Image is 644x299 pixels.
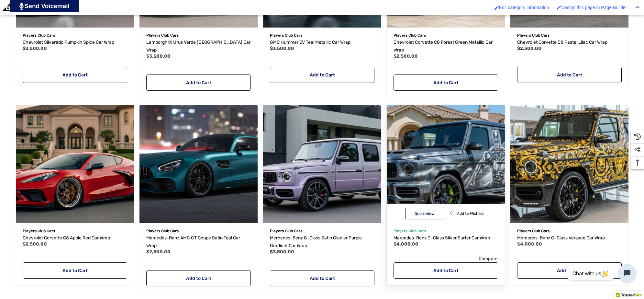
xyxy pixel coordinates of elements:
[635,6,640,9] img: Close Admin Bar
[23,241,47,247] span: $2,500.00
[448,207,486,220] button: Wishlist
[270,46,294,51] span: $3,500.00
[19,3,24,10] img: PjwhLS0gR2VuZXJhdG9yOiBHcmF2aXQuaW8gLS0+PHN2ZyB4bWxucz0iaHR0cDovL3d3dy53My5vcmcvMjAwMC9zdmciIHhtb...
[270,235,362,248] span: Mercedes-Benz G-Class Satin Glacier Purple Gradient Car Wrap
[23,235,110,241] span: Chevrolet Corvette C8 Apple Red Car Wrap
[510,105,628,223] img: Versace themed G Wagon Car Wrap
[23,31,127,40] p: Players Club Cars
[146,270,251,286] a: Add to Cart
[517,31,622,40] p: Players Club Cars
[270,270,374,286] a: Add to Cart
[553,2,630,13] a: Enabled brush for page builder edit. Design this page in Page Builder
[16,105,134,223] a: Chevrolet Corvette C8 Apple Red Car Wrap,$2,500.00
[517,262,622,279] a: Add to Cart
[634,133,641,140] svg: Recently Viewed
[146,31,251,40] p: Players Club Cars
[23,262,127,279] a: Add to Cart
[146,227,251,235] p: Players Club Cars
[23,46,47,51] span: $3,500.00
[270,31,374,40] p: Players Club Cars
[491,2,552,13] a: Enabled brush for category edit Edit category information
[139,105,258,223] a: Mercedes-Benz AMG GT Coupe Satin Teal Car Wrap,$2,500.00
[381,99,511,229] img: Silver Surfer Theme Wrapped G Wagon For Sale
[146,235,240,248] span: Mercedes-Benz AMG GT Coupe Satin Teal Car Wrap
[387,105,505,223] a: Mercedes-Benz G-Class Silver Surfer Car Wrap,$4,000.00
[510,105,628,223] a: Mercedes-Benz G-Class Versace Car Wrap,$4,000.00
[517,234,622,242] a: Mercedes-Benz G-Class Versace Car Wrap,$4,000.00
[517,67,622,83] a: Add to Cart
[517,241,542,247] span: $4,000.00
[23,67,127,83] a: Add to Cart
[517,46,541,51] span: $2,500.00
[394,241,418,247] span: $4,000.00
[139,105,258,223] img: Satin Teal Wrapped AMG GT For Sale
[394,53,418,59] span: $2,500.00
[270,67,374,83] a: Add to Cart
[23,39,127,46] a: Chevrolet Silverado Pumpkin Spice Car Wrap,$3,500.00
[634,146,641,153] svg: Social Media
[494,5,499,10] img: Enabled brush for category edit
[146,249,171,255] span: $2,500.00
[405,207,444,220] button: Quick View
[270,39,374,46] a: GMC Hummer EV Teal Metallic Car Wrap,$3,500.00
[394,40,493,53] span: Chevrolet Corvette C8 Forest Green Metallic Car Wrap
[394,39,498,54] a: Chevrolet Corvette C8 Forest Green Metallic Car Wrap,$2,500.00
[146,40,250,53] span: Lamborghini Urus Verde [GEOGRAPHIC_DATA] Car Wrap
[146,53,171,59] span: $3,500.00
[394,235,490,241] span: Mercedes-Benz G-Class Silver Surfer Car Wrap
[263,105,381,223] a: Mercedes-Benz G-Class Satin Glacier Purple Gradient Car Wrap,$3,500.00
[631,159,644,166] svg: Top
[394,75,498,91] a: Add to Cart
[23,234,127,242] a: Chevrolet Corvette C8 Apple Red Car Wrap,$2,500.00
[394,227,498,235] p: Players Club Cars
[270,234,374,250] a: Mercedes-Benz G-Class Satin Glacier Purple Gradient Car Wrap,$3,500.00
[517,235,605,241] span: Mercedes-Benz G-Class Versace Car Wrap
[415,212,435,216] span: Quick view
[557,5,561,10] img: Enabled brush for page builder edit.
[517,227,622,235] p: Players Club Cars
[23,227,127,235] p: Players Club Cars
[517,40,607,45] span: Chevrolet Corvette C8 Pastel Lilac Car Wrap
[457,211,484,216] span: Add to Wishlist
[479,256,498,262] span: Compare
[16,105,134,223] img: Apple Red Wrapped Corvette C8 For Sale
[270,249,294,255] span: $3,500.00
[146,234,251,250] a: Mercedes-Benz AMG GT Coupe Satin Teal Car Wrap,$2,500.00
[394,262,498,279] a: Add to Cart
[517,39,622,46] a: Chevrolet Corvette C8 Pastel Lilac Car Wrap,$2,500.00
[499,5,549,10] span: Edit category information
[394,234,498,242] a: Mercedes-Benz G-Class Silver Surfer Car Wrap,$4,000.00
[561,5,627,10] span: Design this page in Page Builder
[270,227,374,235] p: Players Club Cars
[146,75,251,91] a: Add to Cart
[263,105,381,223] img: Satin Glacier Purple Gradient Wrapped G Wagon For Sale
[23,40,114,45] span: Chevrolet Silverado Pumpkin Spice Car Wrap
[394,31,498,40] p: Players Club Cars
[146,39,251,54] a: Lamborghini Urus Verde Ithaca Car Wrap,$3,500.00
[270,40,350,45] span: GMC Hummer EV Teal Metallic Car Wrap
